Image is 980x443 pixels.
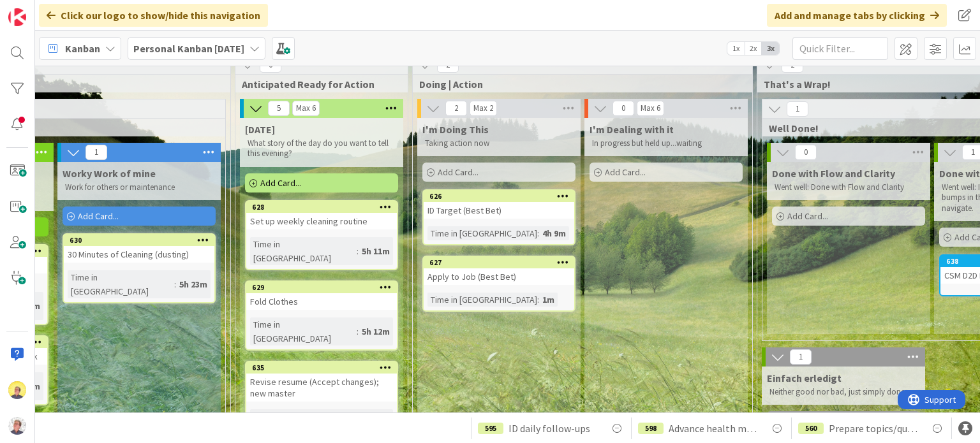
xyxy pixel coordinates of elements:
[792,37,888,60] input: Quick Filter...
[246,362,397,374] div: 635
[133,42,244,55] b: Personal Kanban [DATE]
[250,409,357,437] div: Time in [GEOGRAPHIC_DATA]
[478,423,503,434] div: 595
[246,362,397,402] div: 635Revise resume (Accept changes); new master
[612,101,634,116] span: 0
[539,293,558,307] div: 1m
[252,363,397,372] div: 635
[767,372,842,384] span: Einfach erledigt
[63,167,156,180] span: Worky Work of mine
[78,210,119,222] span: Add Card...
[787,210,828,222] span: Add Card...
[64,246,214,263] div: 30 Minutes of Cleaning (dusting)
[537,293,539,307] span: :
[422,123,489,136] span: I'm Doing This
[605,166,646,178] span: Add Card...
[424,257,574,285] div: 627Apply to Job (Best Bet)
[174,277,176,291] span: :
[424,268,574,285] div: Apply to Job (Best Bet)
[68,270,174,298] div: Time in [GEOGRAPHIC_DATA]
[641,105,660,112] div: Max 6
[769,387,917,397] p: Neither good nor bad, just simply done
[798,423,824,434] div: 560
[64,235,214,263] div: 63030 Minutes of Cleaning (dusting)
[445,101,467,116] span: 2
[429,258,574,267] div: 627
[8,8,26,26] img: Visit kanbanzone.com
[419,78,736,91] span: Doing | Action
[246,201,397,213] div: 628
[39,4,268,27] div: Click our logo to show/hide this navigation
[359,244,393,258] div: 5h 11m
[246,201,397,229] div: 628Set up weekly cleaning routine
[638,423,664,434] div: 598
[246,282,397,310] div: 629Fold Clothes
[246,282,397,293] div: 629
[592,138,740,149] p: In progress but held up...waiting
[424,202,574,219] div: ID Target (Best Bet)
[242,78,392,91] span: Anticipated Ready for Action
[590,123,674,136] span: I'm Dealing with it
[8,417,26,435] img: avatar
[427,226,537,240] div: Time in [GEOGRAPHIC_DATA]
[296,105,316,112] div: Max 6
[669,421,759,436] span: Advance health metrics module in CSM D2D
[787,101,808,117] span: 1
[424,257,574,268] div: 627
[65,41,100,56] span: Kanban
[424,191,574,219] div: 626ID Target (Best Bet)
[359,324,393,338] div: 5h 12m
[357,244,359,258] span: :
[27,2,58,17] span: Support
[176,277,211,291] div: 5h 23m
[795,145,817,160] span: 0
[248,138,396,159] p: What story of the day do you want to tell this evening?
[745,42,762,55] span: 2x
[427,293,537,307] div: Time in [GEOGRAPHIC_DATA]
[64,235,214,246] div: 630
[727,42,745,55] span: 1x
[252,203,397,212] div: 628
[245,123,275,136] span: Today
[268,101,290,116] span: 5
[70,236,214,245] div: 630
[8,381,26,399] img: JW
[539,226,569,240] div: 4h 9m
[790,349,812,365] span: 1
[775,182,923,192] p: Went well: Done with Flow and Clarity
[438,166,479,178] span: Add Card...
[357,324,359,338] span: :
[424,191,574,202] div: 626
[425,138,573,149] p: Taking action now
[65,182,213,192] p: Work for others or maintenance
[250,317,357,345] div: Time in [GEOGRAPHIC_DATA]
[250,237,357,265] div: Time in [GEOGRAPHIC_DATA]
[509,421,590,436] span: ID daily follow-ups
[260,177,301,189] span: Add Card...
[246,293,397,310] div: Fold Clothes
[473,105,493,112] div: Max 2
[829,421,919,436] span: Prepare topics/questions for for info interview call with [PERSON_NAME] at CultureAmp
[537,226,539,240] span: :
[85,145,107,160] span: 1
[246,213,397,229] div: Set up weekly cleaning routine
[762,42,779,55] span: 3x
[252,283,397,292] div: 629
[429,192,574,201] div: 626
[767,4,947,27] div: Add and manage tabs by clicking
[772,167,895,180] span: Done with Flow and Clarity
[246,374,397,402] div: Revise resume (Accept changes); new master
